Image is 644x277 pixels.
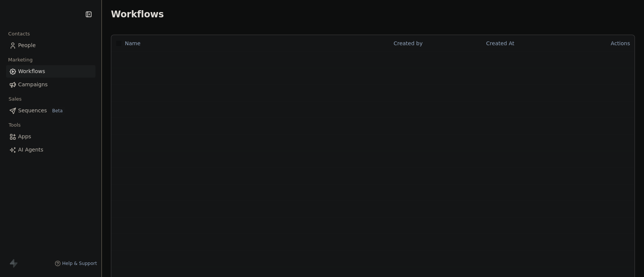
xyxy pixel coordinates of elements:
a: Workflows [6,65,95,78]
span: Contacts [5,28,33,40]
a: Campaigns [6,78,95,91]
a: People [6,39,95,52]
a: AI Agents [6,144,95,156]
span: Tools [5,119,24,131]
span: Sequences [18,107,47,115]
span: Sales [5,93,25,105]
span: Name [125,40,140,47]
span: Created by [393,40,423,46]
span: Workflows [111,9,164,20]
a: SequencesBeta [6,104,95,117]
span: Actions [611,40,630,46]
span: Marketing [5,54,36,66]
span: Workflows [18,67,45,75]
span: Apps [18,133,31,141]
span: People [18,41,36,49]
span: Campaigns [18,81,48,89]
a: Apps [6,130,95,143]
span: Beta [50,107,65,115]
a: Help & Support [55,260,97,266]
span: Help & Support [62,260,97,266]
span: Created At [486,40,515,46]
span: AI Agents [18,146,43,154]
